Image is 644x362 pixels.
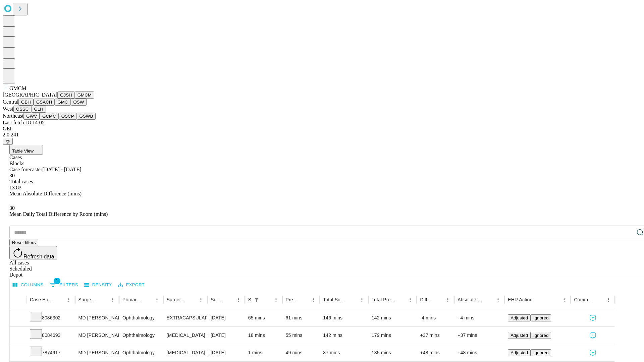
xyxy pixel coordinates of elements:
div: Difference [420,297,433,302]
div: Total Scheduled Duration [323,297,347,302]
button: Sort [262,295,271,304]
button: Sort [99,295,108,304]
button: Sort [299,295,309,304]
button: Sort [434,295,443,304]
div: 1 mins [248,344,279,361]
div: Predicted In Room Duration [286,297,299,302]
button: Reset filters [9,239,38,246]
div: 55 mins [286,327,317,344]
button: Sort [594,295,604,304]
button: GJSH [57,92,75,99]
div: 142 mins [372,309,414,326]
button: Adjusted [508,349,531,356]
button: Menu [271,295,281,304]
span: Refresh data [23,254,54,259]
button: Expand [13,347,23,359]
button: Menu [357,295,367,304]
div: [DATE] [211,327,241,344]
button: @ [3,138,13,145]
div: EXTRACAPSULAR CATARACT REMOVAL WITH [MEDICAL_DATA] [167,309,204,326]
div: Primary Service [122,297,142,302]
div: 179 mins [372,327,414,344]
button: GMCM [75,92,94,99]
button: Show filters [252,295,261,304]
button: Refresh data [9,246,57,259]
button: Adjusted [508,332,531,339]
div: [MEDICAL_DATA] MECHANICAL [MEDICAL_DATA] APPROACH REMOVAL OF PRERETINAL CELLULAR MEMBRANE [167,327,204,344]
div: Surgery Date [211,297,224,302]
button: Menu [196,295,206,304]
button: GLH [31,106,46,113]
div: +48 mins [420,344,451,361]
div: MD [PERSON_NAME] [78,309,116,326]
button: Menu [309,295,318,304]
span: Mean Absolute Difference (mins) [9,191,82,196]
button: Sort [533,295,542,304]
span: Mean Daily Total Difference by Room (mins) [9,211,108,217]
button: Menu [604,295,613,304]
div: GEI [3,126,641,132]
span: [DATE] - [DATE] [42,167,81,172]
div: EHR Action [508,297,532,302]
button: Adjusted [508,314,531,321]
button: Menu [493,295,503,304]
button: GSACH [34,99,55,106]
div: 8086302 [30,309,72,326]
div: 135 mins [372,344,414,361]
button: Ignored [531,314,551,321]
button: GWV [23,113,40,120]
button: Menu [406,295,415,304]
div: 65 mins [248,309,279,326]
div: [DATE] [211,344,241,361]
div: 87 mins [323,344,365,361]
div: 8084693 [30,327,72,344]
span: Table View [12,148,34,154]
div: 2.0.241 [3,132,641,138]
button: Menu [152,295,162,304]
button: OSCP [59,113,77,120]
div: [MEDICAL_DATA] MECHANICAL [MEDICAL_DATA] APPROACH REMOVAL OF INTERNAL LIMITING MEMBRANE [167,344,204,361]
button: Sort [224,295,234,304]
button: Sort [348,295,357,304]
div: Surgery Name [167,297,186,302]
div: 142 mins [323,327,365,344]
span: 30 [9,205,15,211]
button: Expand [13,312,23,324]
button: GCMC [40,113,59,120]
span: @ [5,139,10,144]
span: Case forecaster [9,167,42,172]
button: Sort [55,295,64,304]
div: 61 mins [286,309,317,326]
span: Total cases [9,179,33,184]
div: +37 mins [458,327,501,344]
button: Density [83,280,114,290]
div: +37 mins [420,327,451,344]
span: Central [3,99,18,105]
button: Sort [396,295,406,304]
div: -4 mins [420,309,451,326]
button: Menu [64,295,73,304]
button: Export [116,280,146,290]
span: 13.83 [9,185,21,190]
span: Adjusted [511,315,528,320]
button: Sort [187,295,196,304]
span: Last fetch: 18:14:05 [3,120,45,125]
div: Comments [574,297,593,302]
div: 146 mins [323,309,365,326]
div: [DATE] [211,309,241,326]
span: GMCM [9,85,26,91]
button: Ignored [531,349,551,356]
div: 7874917 [30,344,72,361]
div: +48 mins [458,344,501,361]
div: MD [PERSON_NAME] [PERSON_NAME] [78,327,116,344]
button: Sort [143,295,152,304]
button: Expand [13,330,23,342]
button: Menu [234,295,243,304]
span: Northeast [3,113,23,119]
div: 18 mins [248,327,279,344]
button: Table View [9,145,43,155]
div: Case Epic Id [30,297,54,302]
span: Ignored [533,333,548,338]
div: Total Predicted Duration [372,297,396,302]
div: Ophthalmology [122,309,160,326]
